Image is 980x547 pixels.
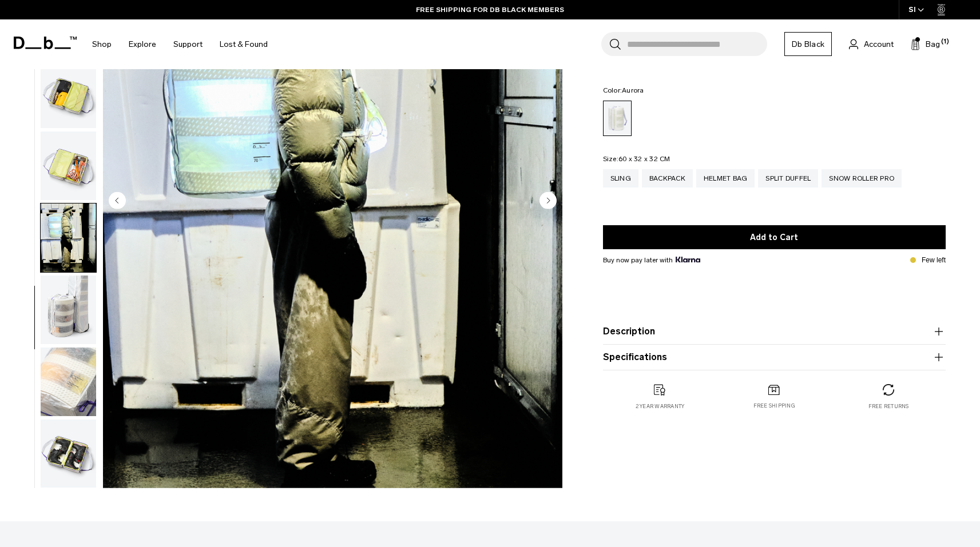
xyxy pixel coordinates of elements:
legend: Size: [603,155,670,162]
img: Weigh_Lighter_Split_Duffel_70L_8.png [41,420,96,488]
button: Weigh_Lighter_Split_Duffel_70L_10.png [40,347,97,417]
a: FREE SHIPPING FOR DB BLACK MEMBERS [416,5,564,15]
button: Weigh Lighter Split Duffel 70L Aurora [40,203,97,273]
a: Helmet Bag [696,169,755,187]
button: Weigh_Lighter_Split_Duffel_70L_8.png [40,419,97,489]
span: 60 x 32 x 32 CM [618,155,670,163]
p: Free returns [868,402,909,410]
img: Weigh Lighter Split Duffel 70L Aurora [41,203,96,272]
button: Add to Cart [603,225,946,249]
img: Weigh_Lighter_Split_Duffel_70L_10.png [41,348,96,416]
a: Db Black [784,32,832,56]
a: Aurora [603,101,632,136]
img: {"height" => 20, "alt" => "Klarna"} [676,257,700,262]
a: Shop [92,24,112,65]
a: Lost & Found [220,24,268,65]
img: Weigh_Lighter_Split_Duffel_70L_6.png [41,60,96,129]
span: Buy now pay later with [603,255,700,265]
span: Account [864,38,894,50]
p: 2 year warranty [636,402,685,410]
button: Description [603,325,946,338]
nav: Main Navigation [84,19,276,69]
img: Weigh_Lighter_Split_Duffel_70L_9.png [41,276,96,344]
img: Weigh_Lighter_Split_Duffel_70L_7.png [41,131,96,200]
p: Few left [922,255,946,265]
button: Previous slide [109,191,126,211]
button: Next slide [539,191,557,211]
p: Free shipping [753,402,795,410]
button: Weigh_Lighter_Split_Duffel_70L_6.png [40,59,97,129]
span: Bag [926,38,940,50]
span: Aurora [622,86,644,94]
button: Weigh_Lighter_Split_Duffel_70L_7.png [40,131,97,201]
button: Weigh_Lighter_Split_Duffel_70L_9.png [40,275,97,345]
a: Sling [603,169,638,187]
a: Snow Roller Pro [822,169,902,187]
button: Specifications [603,350,946,364]
a: Split Duffel [758,169,818,187]
a: Explore [129,24,156,65]
a: Backpack [642,169,693,187]
a: Support [173,24,203,65]
span: (1) [941,37,949,47]
legend: Color: [603,87,644,94]
a: Account [849,37,894,51]
button: Bag (1) [911,37,940,51]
